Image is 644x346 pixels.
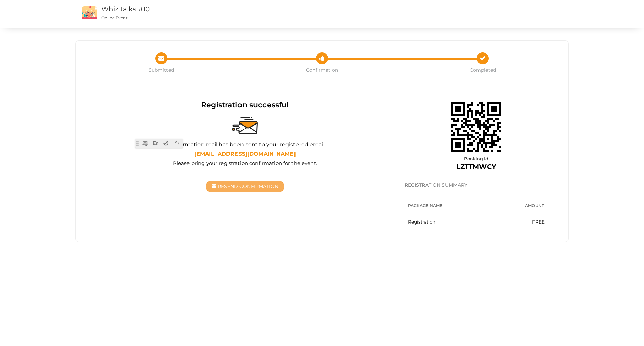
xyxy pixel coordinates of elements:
span: REGISTRATION SUMMARY [405,182,468,188]
img: event2.png [82,6,97,19]
button: Resend Confirmation [206,181,284,192]
label: Please bring your registration confirmation for the event. [173,160,317,167]
img: 68c43ad146e0fb0001ec872c [443,94,510,161]
b: [EMAIL_ADDRESS][DOMAIN_NAME] [194,151,296,157]
a: Whiz talks #10 [101,5,150,13]
span: Booking Id [464,156,488,161]
p: Online Event [101,15,423,21]
span: Completed [402,67,563,73]
b: LZTTMWCY [456,163,496,171]
span: Submitted [81,67,241,73]
span: Resend Confirmation [218,183,278,189]
div: Registration successful [96,100,394,110]
th: Package Name [405,198,505,214]
span: Confirmation [241,67,402,73]
td: Registration [405,214,505,230]
label: A confirmation mail has been sent to your registered email. [164,141,326,149]
img: sent-email.svg [232,117,258,134]
th: Amount [505,198,548,214]
span: FREE [532,219,545,225]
